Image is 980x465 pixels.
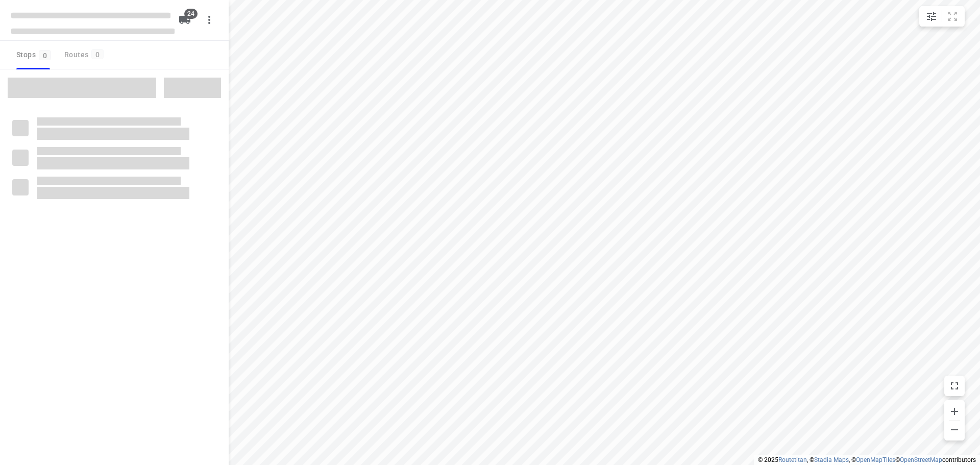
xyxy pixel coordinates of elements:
[758,456,976,463] li: © 2025 , © , © © contributors
[856,456,895,463] a: OpenMapTiles
[919,6,965,27] div: small contained button group
[814,456,849,463] a: Stadia Maps
[778,456,807,463] a: Routetitan
[900,456,942,463] a: OpenStreetMap
[921,6,942,27] button: Map settings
